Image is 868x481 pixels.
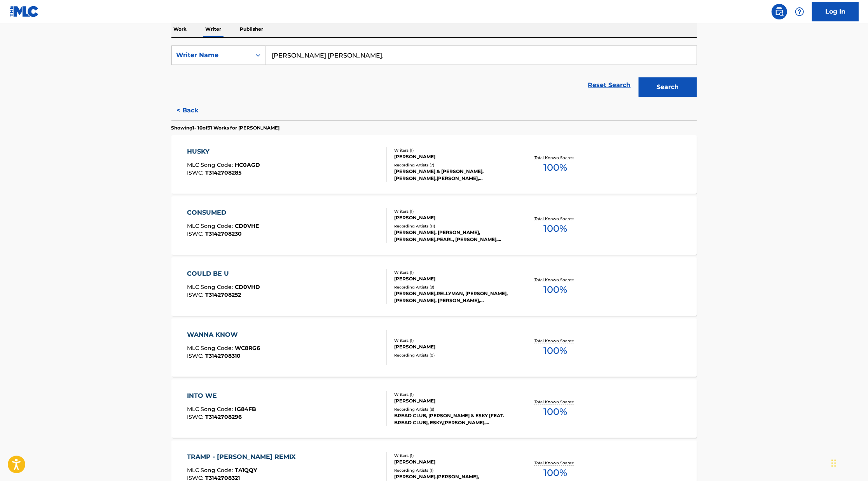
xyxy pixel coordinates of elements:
[394,338,512,343] div: Writers ( 1 )
[543,283,567,297] span: 100 %
[171,101,218,120] button: < Back
[394,223,512,229] div: Recording Artists ( 11 )
[394,214,512,221] div: [PERSON_NAME]
[394,269,512,275] div: Writers ( 1 )
[187,222,235,229] span: MLC Song Code :
[187,330,260,339] div: WANNA KNOW
[235,283,260,290] span: CD0VHD
[394,162,512,168] div: Recording Artists ( 7 )
[394,284,512,290] div: Recording Artists ( 9 )
[171,135,697,194] a: HUSKYMLC Song Code:HC0AGDISWC:T3142708285Writers (1)[PERSON_NAME]Recording Artists (7)[PERSON_NAM...
[394,208,512,214] div: Writers ( 1 )
[394,168,512,182] div: [PERSON_NAME] & [PERSON_NAME], [PERSON_NAME],[PERSON_NAME], [PERSON_NAME]|[PERSON_NAME], [PERSON_...
[187,345,235,352] span: MLC Song Code :
[534,155,576,161] p: Total Known Shares:
[235,161,260,168] span: HC0AGD
[171,124,280,131] p: Showing 1 - 10 of 31 Works for [PERSON_NAME]
[171,21,189,37] p: Work
[235,467,257,474] span: TA1QQY
[205,352,241,359] span: T3142708310
[394,147,512,153] div: Writers ( 1 )
[394,392,512,397] div: Writers ( 1 )
[394,343,512,350] div: [PERSON_NAME]
[584,77,635,94] a: Reset Search
[772,4,787,19] a: Public Search
[639,77,697,97] button: Search
[534,216,576,222] p: Total Known Shares:
[394,412,512,426] div: BREAD CLUB, [PERSON_NAME] & ESKY [FEAT. BREAD CLUB], ESKY,[PERSON_NAME], [PERSON_NAME], ESKY, BRE...
[187,406,235,413] span: MLC Song Code :
[187,161,235,168] span: MLC Song Code :
[187,413,205,420] span: ISWC :
[235,222,259,229] span: CD0VHE
[829,444,868,481] iframe: Chat Widget
[171,257,697,316] a: COULD BE UMLC Song Code:CD0VHDISWC:T3142708252Writers (1)[PERSON_NAME]Recording Artists (9)[PERSO...
[394,453,512,458] div: Writers ( 1 )
[187,283,235,290] span: MLC Song Code :
[831,451,836,475] div: Drag
[534,460,576,466] p: Total Known Shares:
[792,4,807,19] div: Help
[238,21,266,37] p: Publisher
[394,397,512,404] div: [PERSON_NAME]
[176,51,246,60] div: Writer Name
[795,7,804,16] img: help
[775,7,784,16] img: search
[534,338,576,344] p: Total Known Shares:
[187,230,205,237] span: ISWC :
[187,291,205,298] span: ISWC :
[394,153,512,160] div: [PERSON_NAME]
[187,452,299,462] div: TRAMP - [PERSON_NAME] REMIX
[235,345,260,352] span: WC8RG6
[394,458,512,465] div: [PERSON_NAME]
[205,413,242,420] span: T3142708296
[171,380,697,438] a: INTO WEMLC Song Code:IG84FBISWC:T3142708296Writers (1)[PERSON_NAME]Recording Artists (8)BREAD CLU...
[534,277,576,283] p: Total Known Shares:
[394,275,512,282] div: [PERSON_NAME]
[394,229,512,243] div: [PERSON_NAME], [PERSON_NAME], [PERSON_NAME],PEARL, [PERSON_NAME], [PERSON_NAME],PEARL
[9,6,39,17] img: MLC Logo
[171,196,697,255] a: CONSUMEDMLC Song Code:CD0VHEISWC:T3142708230Writers (1)[PERSON_NAME]Recording Artists (11)[PERSON...
[187,352,205,359] span: ISWC :
[187,208,259,217] div: CONSUMED
[187,391,256,401] div: INTO WE
[187,269,260,278] div: COULD BE U
[543,161,567,175] span: 100 %
[171,45,697,101] form: Search Form
[187,147,260,156] div: HUSKY
[171,318,697,377] a: WANNA KNOWMLC Song Code:WC8RG6ISWC:T3142708310Writers (1)[PERSON_NAME]Recording Artists (0)Total ...
[543,405,567,419] span: 100 %
[394,406,512,412] div: Recording Artists ( 8 )
[187,169,205,176] span: ISWC :
[394,290,512,304] div: [PERSON_NAME],RELLYMAN, [PERSON_NAME], [PERSON_NAME], [PERSON_NAME], [PERSON_NAME]
[235,406,256,413] span: IG84FB
[187,467,235,474] span: MLC Song Code :
[543,344,567,358] span: 100 %
[534,399,576,405] p: Total Known Shares:
[543,222,567,236] span: 100 %
[205,169,241,176] span: T3142708285
[205,291,241,298] span: T3142708252
[205,230,242,237] span: T3142708230
[394,352,512,358] div: Recording Artists ( 0 )
[203,21,224,37] p: Writer
[394,467,512,473] div: Recording Artists ( 1 )
[812,2,859,21] a: Log In
[543,466,567,480] span: 100 %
